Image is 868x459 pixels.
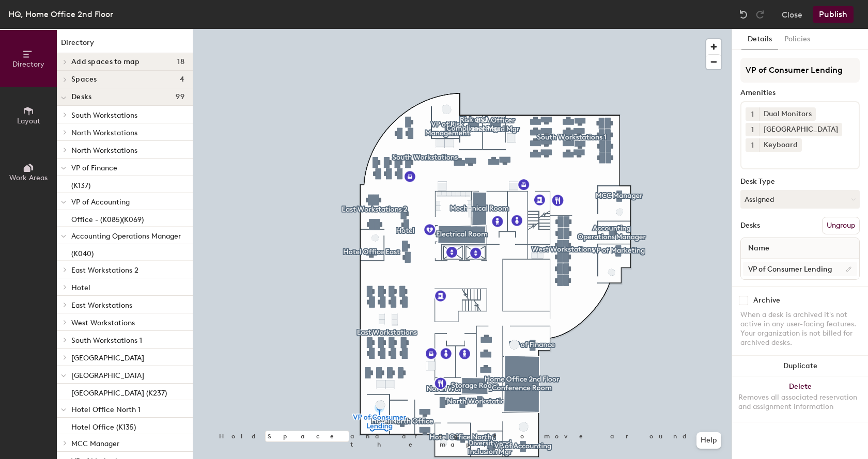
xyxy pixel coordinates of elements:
[741,29,778,50] button: Details
[813,6,854,23] button: Publish
[8,8,113,21] div: HQ, Home Office 2nd Floor
[71,129,137,137] span: North Workstations
[782,6,802,23] button: Close
[71,405,141,414] span: Hotel Office North 1
[71,75,97,84] span: Spaces
[9,173,48,182] span: Work Areas
[732,376,868,422] button: DeleteRemoves all associated reservation and assignment information
[740,221,760,230] div: Desks
[738,9,749,20] img: Undo
[740,89,860,97] div: Amenities
[738,393,862,411] div: Removes all associated reservation and assignment information
[17,117,40,125] span: Layout
[176,93,184,101] span: 99
[696,432,721,449] button: Help
[71,93,91,101] span: Desks
[71,354,144,362] span: [GEOGRAPHIC_DATA]
[71,246,94,258] p: (K040)
[71,301,132,310] span: East Workstations
[778,29,816,50] button: Policies
[759,107,816,121] div: Dual Monitors
[71,336,142,345] span: South Workstations 1
[71,319,135,327] span: West Workstations
[180,75,184,84] span: 4
[71,439,119,448] span: MCC Manager
[755,9,765,20] img: Redo
[751,140,754,151] span: 1
[71,283,90,292] span: Hotel
[71,164,117,172] span: VP of Finance
[746,138,759,152] button: 1
[753,296,780,305] div: Archive
[71,146,137,155] span: North Workstations
[12,60,44,69] span: Directory
[746,107,759,121] button: 1
[732,356,868,376] button: Duplicate
[71,58,140,66] span: Add spaces to map
[759,123,842,136] div: [GEOGRAPHIC_DATA]
[822,217,860,234] button: Ungroup
[751,109,754,120] span: 1
[746,123,759,136] button: 1
[57,37,193,53] h1: Directory
[71,212,144,224] p: Office - (K085)(K069)
[71,420,136,432] p: Hotel Office (K135)
[743,262,857,276] input: Unnamed desk
[71,178,90,190] p: (K137)
[71,266,138,275] span: East Workstations 2
[177,58,184,66] span: 18
[71,198,130,207] span: VP of Accounting
[71,371,144,380] span: [GEOGRAPHIC_DATA]
[71,232,181,241] span: Accounting Operations Manager
[740,310,860,347] div: When a desk is archived it's not active in any user-facing features. Your organization is not bil...
[71,111,137,120] span: South Workstations
[71,386,167,398] p: [GEOGRAPHIC_DATA] (K237)
[743,239,774,258] span: Name
[740,190,860,209] button: Assigned
[759,138,802,152] div: Keyboard
[740,178,860,186] div: Desk Type
[751,124,754,135] span: 1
